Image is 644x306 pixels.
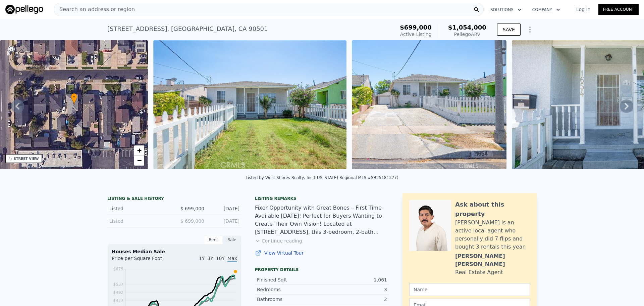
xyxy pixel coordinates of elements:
div: Listing remarks [255,196,389,201]
div: Fixer Opportunity with Great Bones – First Time Available [DATE]! Perfect for Buyers Wanting to C... [255,204,389,236]
div: Ask about this property [455,200,530,219]
div: 3 [322,286,387,293]
img: Sale: 167453971 Parcel: 46676856 [153,40,346,169]
a: Zoom out [134,156,144,166]
span: $699,000 [400,24,432,31]
div: Sale [223,235,241,244]
div: Bedrooms [257,286,322,293]
span: 1Y [199,256,205,261]
tspan: $679 [113,267,123,271]
div: [DATE] [210,205,239,212]
div: Pellego ARV [448,31,486,38]
span: $ 699,000 [180,218,204,224]
div: [DATE] [210,218,239,224]
div: STREET VIEW [14,156,39,161]
a: Free Account [598,4,639,15]
div: [PERSON_NAME] is an active local agent who personally did 7 flips and bought 3 rentals this year. [455,219,530,251]
div: Listed by West Shores Realty, Inc. ([US_STATE] Regional MLS #SB25181377) [246,175,398,180]
span: − [137,156,142,165]
span: Search an address or region [54,5,135,13]
a: Zoom in [134,145,144,156]
button: Solutions [485,4,527,16]
div: Listed [109,205,169,212]
span: 3Y [207,256,213,261]
div: Real Estate Agent [455,268,503,276]
div: Property details [255,267,389,272]
span: 10Y [216,256,225,261]
div: 1,061 [322,276,387,283]
tspan: $557 [113,282,123,287]
button: Show Options [523,23,537,36]
div: 2 [322,296,387,303]
a: Log In [568,6,598,13]
tspan: $427 [113,298,123,303]
div: Price per Square Foot [112,255,174,266]
input: Name [409,283,530,296]
span: Active Listing [400,32,432,37]
div: • [71,93,77,105]
div: [PERSON_NAME] [PERSON_NAME] [455,252,530,268]
div: Bathrooms [257,296,322,303]
span: $1,054,000 [448,24,486,31]
span: $ 699,000 [180,206,204,211]
div: Finished Sqft [257,276,322,283]
img: Sale: 167453971 Parcel: 46676856 [352,40,506,169]
button: Company [527,4,566,16]
button: Continue reading [255,237,302,244]
a: View Virtual Tour [255,250,389,256]
span: • [71,94,77,100]
div: Rent [204,235,223,244]
button: SAVE [497,24,521,36]
span: + [137,146,142,155]
tspan: $492 [113,290,123,295]
img: Pellego [5,5,43,14]
div: Houses Median Sale [112,248,237,255]
div: LISTING & SALE HISTORY [107,196,241,203]
div: [STREET_ADDRESS] , [GEOGRAPHIC_DATA] , CA 90501 [107,24,268,34]
div: Listed [109,218,169,224]
span: Max [227,256,237,262]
